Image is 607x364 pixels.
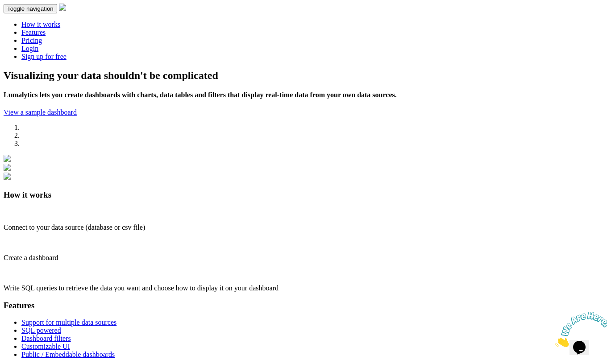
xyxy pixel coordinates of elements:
a: Public / Embeddable dashboards [21,351,115,358]
img: lumalytics-screenshot-2-199e60c08e33fc0b6e5e86304bf20dcd1bb646d050ed2e7d6efdc05661455cea.png [4,164,11,171]
img: lumalytics-screenshot-1-7a74361a8398877aa2597a69edf913cb7964058ba03049edb3fa55e2b5462593.png [4,155,11,162]
h3: Features [4,301,603,310]
h2: Visualizing your data shouldn't be complicated [4,70,603,82]
p: Connect to your data source (database or csv file) [4,223,603,232]
button: Toggle navigation [4,4,57,13]
a: Dashboard filters [21,335,71,342]
a: Customizable UI [21,343,70,350]
h4: Lumalytics lets you create dashboards with charts, data tables and filters that display real-time... [4,91,603,99]
h3: How it works [4,190,603,200]
iframe: chat widget [552,308,607,351]
a: Pricing [21,37,42,44]
a: Sign up for free [21,53,67,60]
a: How it works [21,21,60,28]
span: Toggle navigation [7,5,54,12]
img: lumalytics-screenshot-3-04977a5c2dca9b125ae790bce47ef446ee1c15c3bae81557a73f924cfbf69eb4.png [4,173,11,180]
img: Chat attention grabber [4,4,59,39]
img: logo_v2-f34f87db3d4d9f5311d6c47995059ad6168825a3e1eb260e01c8041e89355404.png [59,4,66,11]
a: SQL powered [21,327,61,334]
a: Login [21,45,38,52]
a: View a sample dashboard [4,108,77,116]
a: Features [21,29,46,36]
p: Write SQL queries to retrieve the data you want and choose how to display it on your dashboard [4,284,603,292]
p: Create a dashboard [4,254,603,262]
a: Support for multiple data sources [21,318,116,326]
